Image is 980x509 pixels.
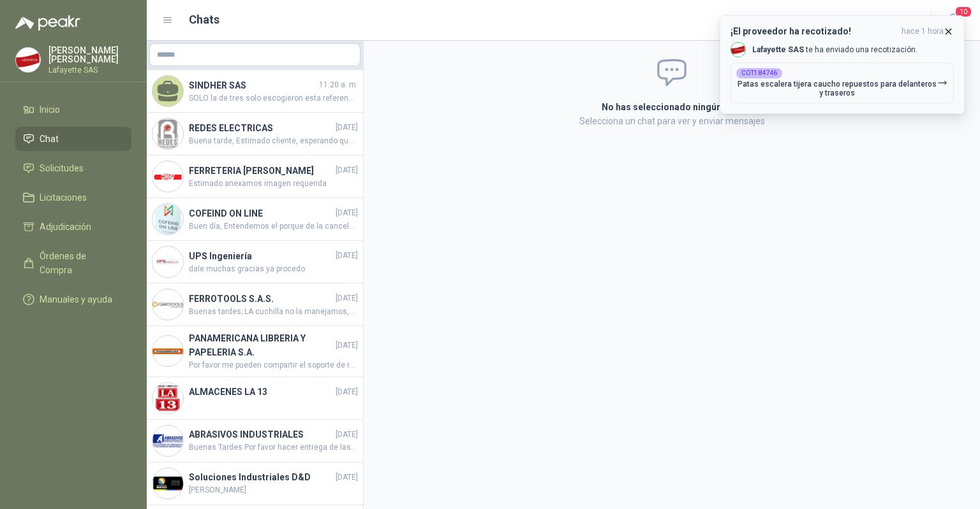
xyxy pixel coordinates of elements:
[40,292,112,306] span: Manuales y ayuda
[189,331,333,359] h4: PANAMERICANA LIBRERIA Y PAPELERIA S.A.
[147,283,363,326] a: Company LogoFERROTOOLS S.A.S.[DATE]Buenas tardes; LA cuchilla no la manejamos, solo el producto c...
[741,70,777,76] b: COT184746
[336,122,358,134] span: [DATE]
[15,215,131,239] a: Adjudicación
[152,161,183,192] img: Company Logo
[48,66,131,74] p: Lafayette SAS
[147,70,363,113] a: SINDHER SAS11:20 a. m.SOLO la de tres solo escogieron esta referencia
[189,484,358,496] span: [PERSON_NAME]
[152,426,183,456] img: Company Logo
[147,462,363,505] a: Company LogoSoluciones Industriales D&D[DATE][PERSON_NAME]
[189,78,316,92] h4: SINDHER SAS
[48,46,131,64] p: [PERSON_NAME] [PERSON_NAME]
[15,97,131,122] a: Inicio
[15,185,131,210] a: Licitaciones
[336,292,358,305] span: [DATE]
[40,190,87,204] span: Licitaciones
[152,247,183,277] img: Company Logo
[189,385,333,399] h4: ALMACENES LA 13
[147,113,363,155] a: Company LogoREDES ELECTRICAS[DATE]Buena tarde, Estimado cliente, esperando que se encuentre bien,...
[147,155,363,198] a: Company LogoFERRETERIA [PERSON_NAME][DATE]Estimado anexamos imagen requerida
[189,441,358,454] span: Buenas Tardes Por favor hacer entrega de las 9 unidades
[189,121,333,135] h4: REDES ELECTRICAS
[189,427,333,441] h4: ABRASIVOS INDUSTRIALES
[189,11,219,29] h1: Chats
[15,287,131,312] a: Manuales y ayuda
[16,48,40,72] img: Company Logo
[147,241,363,283] a: Company LogoUPS Ingeniería[DATE]dale muchas gracias ya procedo
[189,306,358,318] span: Buenas tardes; LA cuchilla no la manejamos, solo el producto completo.
[189,164,333,178] h4: FERRETERIA [PERSON_NAME]
[147,198,363,241] a: Company LogoCOFEIND ON LINE[DATE]Buen día, Entendemos el porque de la cancelación y solicitamos d...
[152,383,183,413] img: Company Logo
[449,100,895,114] h2: No has seleccionado ningún chat
[319,79,358,91] span: 11:20 a. m.
[147,377,363,420] a: Company LogoALMACENES LA 13[DATE].
[752,45,804,54] b: Lafayette SAS
[189,292,333,306] h4: FERROTOOLS S.A.S.
[40,161,84,175] span: Solicitudes
[40,103,60,117] span: Inicio
[189,135,358,147] span: Buena tarde, Estimado cliente, esperando que se encuentre bien, informo que las cajas ya fueron e...
[720,15,965,114] button: ¡El proveedor ha recotizado!hace 1 hora Company LogoLafayette SAS te ha enviado una recotización....
[189,470,333,484] h4: Soluciones Industriales D&D
[736,80,937,97] p: Patas escalera tijera caucho repuestos para delanteros y traseros
[189,359,358,371] span: Por favor me pueden compartir el soporte de recibido ya que no se encuentra la mercancía
[189,178,358,190] span: Estimado anexamos imagen requerida
[336,386,358,398] span: [DATE]
[15,127,131,151] a: Chat
[152,336,183,366] img: Company Logo
[954,6,972,18] span: 10
[152,468,183,499] img: Company Logo
[147,326,363,377] a: Company LogoPANAMERICANA LIBRERIA Y PAPELERIA S.A.[DATE]Por favor me pueden compartir el soporte ...
[189,263,358,275] span: dale muchas gracias ya procedo
[902,26,944,37] span: hace 1 hora
[189,206,333,220] h4: COFEIND ON LINE
[336,250,358,262] span: [DATE]
[15,156,131,180] a: Solicitudes
[15,244,131,282] a: Órdenes de Compra
[40,132,59,146] span: Chat
[152,204,183,234] img: Company Logo
[731,43,745,57] img: Company Logo
[189,249,333,263] h4: UPS Ingeniería
[731,26,896,37] h3: ¡El proveedor ha recotizado!
[336,429,358,441] span: [DATE]
[40,220,91,234] span: Adjudicación
[336,340,358,352] span: [DATE]
[336,207,358,219] span: [DATE]
[40,249,119,277] span: Órdenes de Compra
[336,471,358,484] span: [DATE]
[731,62,954,103] button: COT184746Patas escalera tijera caucho repuestos para delanteros y traseros
[152,118,183,149] img: Company Logo
[752,45,917,55] p: te ha enviado una recotización.
[942,9,965,32] button: 10
[336,164,358,176] span: [DATE]
[189,399,358,411] span: .
[15,15,80,31] img: Logo peakr
[189,220,358,233] span: Buen día, Entendemos el porque de la cancelación y solicitamos disculpa por los inconvenientes ca...
[147,420,363,462] a: Company LogoABRASIVOS INDUSTRIALES[DATE]Buenas Tardes Por favor hacer entrega de las 9 unidades
[152,289,183,320] img: Company Logo
[189,92,358,104] span: SOLO la de tres solo escogieron esta referencia
[449,114,895,128] p: Selecciona un chat para ver y enviar mensajes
